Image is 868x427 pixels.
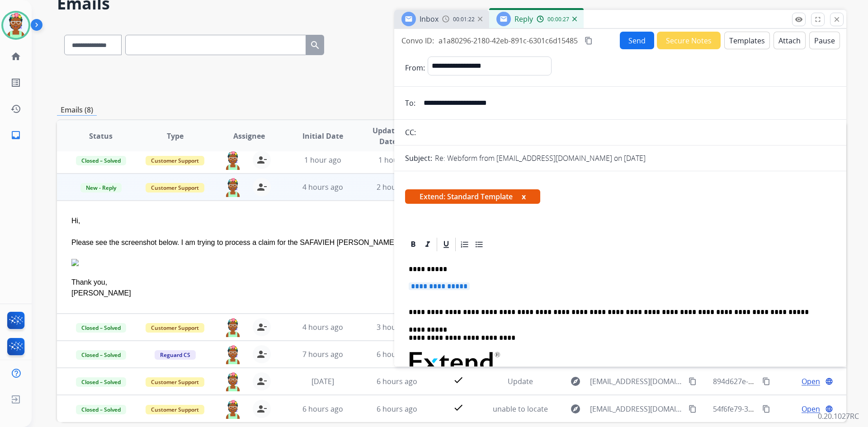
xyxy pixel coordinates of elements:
[405,98,415,108] p: To:
[71,277,684,288] div: Thank you,
[493,404,548,414] span: unable to locate
[585,37,593,45] mat-icon: content_copy
[10,51,21,62] mat-icon: home
[224,345,242,364] img: agent-avatar
[167,131,184,141] span: Type
[435,153,646,164] p: Re: Webform from [EMAIL_ADDRESS][DOMAIN_NAME] on [DATE]
[224,178,242,197] img: agent-avatar
[405,62,425,73] p: From:
[405,127,416,138] p: CC:
[146,323,204,333] span: Customer Support
[146,377,204,387] span: Customer Support
[256,322,267,333] mat-icon: person_remove
[825,377,833,385] mat-icon: language
[401,35,434,46] p: Convo ID:
[224,318,242,337] img: agent-avatar
[405,153,432,164] p: Subject:
[405,189,540,204] span: Extend: Standard Template
[590,376,683,387] span: [EMAIL_ADDRESS][DOMAIN_NAME]
[302,182,343,192] span: 4 hours ago
[3,13,28,38] img: avatar
[713,404,841,414] span: 54f6fe79-30d1-4c9f-afa0-fa515a23879f
[311,376,334,386] span: [DATE]
[76,156,126,165] span: Closed – Solved
[76,377,126,387] span: Closed – Solved
[453,375,464,385] mat-icon: check
[80,183,122,192] span: New - Reply
[620,32,654,49] button: Send
[570,376,581,387] mat-icon: explore
[713,376,854,386] span: 894d627e-cde0-49be-993b-dd331012418e
[302,131,343,141] span: Initial Date
[689,377,697,385] mat-icon: content_copy
[57,104,97,116] p: Emails (8)
[825,405,833,413] mat-icon: language
[256,349,267,360] mat-icon: person_remove
[814,15,822,23] mat-icon: fullscreen
[302,404,343,414] span: 6 hours ago
[377,322,417,332] span: 3 hours ago
[233,131,265,141] span: Assignee
[155,350,196,360] span: Reguard CS
[71,216,684,226] div: Hi,
[570,404,581,414] mat-icon: explore
[421,238,434,251] div: Italic
[420,14,439,24] span: Inbox
[76,405,126,414] span: Closed – Solved
[439,238,453,251] div: Underline
[590,404,683,414] span: [EMAIL_ADDRESS][DOMAIN_NAME]
[439,36,578,46] span: a1a80296-2180-42eb-891c-6301c6d15485
[224,151,242,170] img: agent-avatar
[302,322,343,332] span: 4 hours ago
[256,155,267,165] mat-icon: person_remove
[10,77,21,88] mat-icon: list_alt
[256,404,267,414] mat-icon: person_remove
[71,237,684,248] div: Please see the screenshot below. I am trying to process a claim for the SAFAVIEH [PERSON_NAME] 5 ...
[224,372,242,391] img: agent-avatar
[795,15,803,23] mat-icon: remove_red_eye
[368,125,409,147] span: Updated Date
[146,405,204,414] span: Customer Support
[833,15,841,23] mat-icon: close
[802,404,820,414] span: Open
[522,191,526,202] button: x
[256,376,267,387] mat-icon: person_remove
[10,103,21,114] mat-icon: history
[76,350,126,360] span: Closed – Solved
[71,288,684,299] div: [PERSON_NAME]
[508,376,533,386] span: Update
[689,405,697,413] mat-icon: content_copy
[378,155,415,165] span: 1 hour ago
[762,405,770,413] mat-icon: content_copy
[377,349,417,359] span: 6 hours ago
[774,32,806,49] button: Attach
[256,182,267,192] mat-icon: person_remove
[657,32,721,49] button: Secure Notes
[224,400,242,419] img: agent-avatar
[304,155,341,165] span: 1 hour ago
[377,404,417,414] span: 6 hours ago
[406,238,420,251] div: Bold
[310,40,321,51] mat-icon: search
[809,32,840,49] button: Pause
[377,376,417,386] span: 6 hours ago
[547,16,569,23] span: 00:00:27
[453,402,464,413] mat-icon: check
[146,183,204,192] span: Customer Support
[472,238,486,251] div: Bullet List
[514,14,533,24] span: Reply
[762,377,770,385] mat-icon: content_copy
[458,238,472,251] div: Ordered List
[89,131,113,141] span: Status
[146,156,204,165] span: Customer Support
[453,16,475,23] span: 00:01:22
[76,323,126,333] span: Closed – Solved
[302,349,343,359] span: 7 hours ago
[71,259,655,266] img: 34eac252-a13a-40b8-b778-50eaf4bb92b7
[818,411,859,422] p: 0.20.1027RC
[724,32,770,49] button: Templates
[802,376,820,387] span: Open
[10,130,21,141] mat-icon: inbox
[377,182,417,192] span: 2 hours ago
